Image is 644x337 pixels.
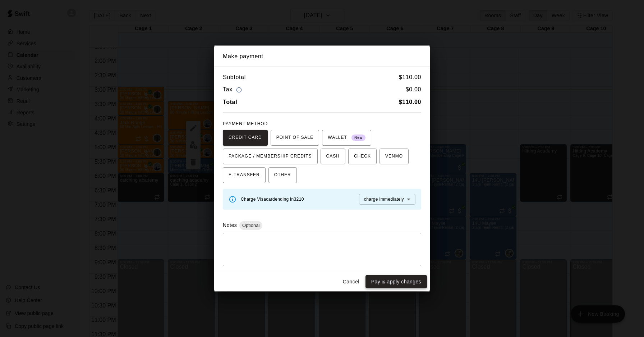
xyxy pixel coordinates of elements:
[321,149,345,164] button: CASH
[322,130,371,146] button: WALLET New
[340,275,363,288] button: Cancel
[223,85,244,95] h6: Tax
[399,99,421,105] b: $ 110.00
[268,167,297,183] button: OTHER
[223,130,268,146] button: CREDIT CARD
[274,169,291,181] span: OTHER
[364,197,404,202] span: charge immediately
[385,151,403,162] span: VENMO
[328,132,365,144] span: WALLET
[406,85,421,95] h6: $ 0.00
[351,133,365,143] span: New
[223,99,237,105] b: Total
[399,73,421,82] h6: $ 110.00
[241,197,304,202] span: Charge Visa card ending in 3210
[276,132,313,144] span: POINT OF SALE
[239,223,262,228] span: Optional
[229,132,262,144] span: CREDIT CARD
[365,275,427,288] button: Pay & apply changes
[223,167,266,183] button: E-TRANSFER
[354,151,371,162] span: CHECK
[348,149,377,164] button: CHECK
[229,169,260,181] span: E-TRANSFER
[229,151,312,162] span: PACKAGE / MEMBERSHIP CREDITS
[223,149,318,164] button: PACKAGE / MEMBERSHIP CREDITS
[223,222,237,228] label: Notes
[379,149,409,164] button: VENMO
[271,130,319,146] button: POINT OF SALE
[326,151,340,162] span: CASH
[223,73,246,82] h6: Subtotal
[214,46,430,67] h2: Make payment
[223,121,268,126] span: PAYMENT METHOD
